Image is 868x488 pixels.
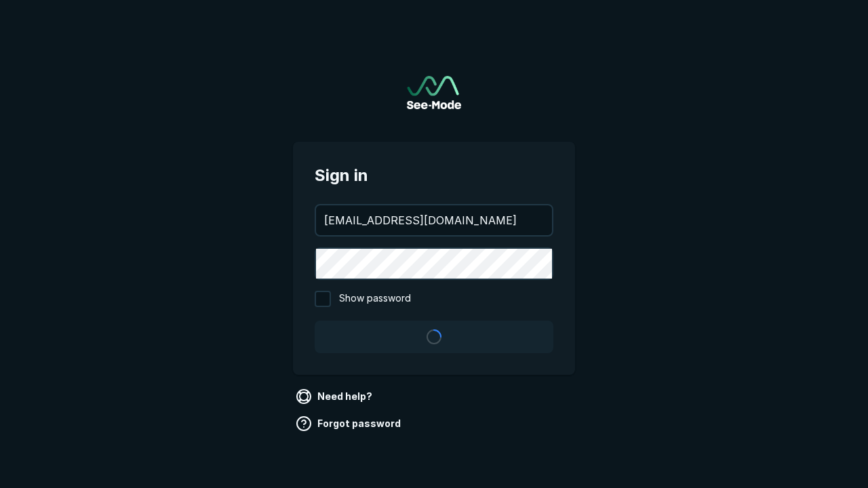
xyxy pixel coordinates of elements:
a: Forgot password [293,413,406,434]
a: Go to sign in [407,76,461,109]
input: your@email.com [316,205,552,235]
a: Need help? [293,386,378,407]
img: See-Mode Logo [407,76,461,109]
span: Show password [339,291,411,307]
span: Sign in [315,163,553,188]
